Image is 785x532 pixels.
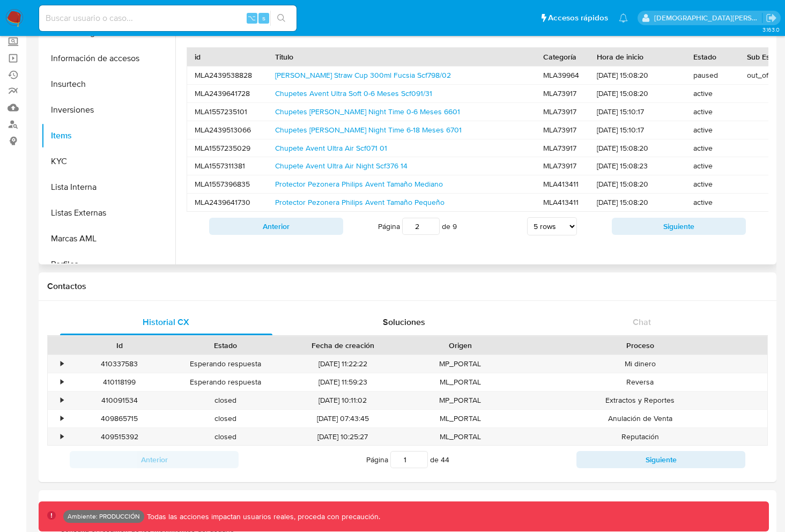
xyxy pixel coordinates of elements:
[589,139,686,157] div: [DATE] 15:08:20
[66,391,173,409] div: 410091534
[686,103,739,121] div: active
[453,221,457,232] span: 9
[41,149,175,174] button: KYC
[143,316,189,328] span: Historial CX
[173,373,279,391] div: Esperando respuesta
[686,175,739,193] div: active
[41,174,175,200] button: Lista Interna
[61,359,63,369] div: •
[536,139,589,157] div: MLA73917
[70,451,239,468] button: Anterior
[173,410,279,427] div: closed
[187,194,268,211] div: MLA2439641730
[278,355,407,373] div: [DATE] 11:22:22
[576,451,745,468] button: Siguiente
[66,428,173,446] div: 409515392
[536,157,589,175] div: MLA73917
[68,514,140,519] p: Ambiente: PRODUCCIÓN
[521,340,760,351] div: Proceso
[548,12,608,24] span: Accesos rápidos
[41,200,175,226] button: Listas Externas
[693,51,732,62] div: Estado
[407,410,513,427] div: ML_PORTAL
[513,373,767,391] div: Reversa
[286,340,399,351] div: Fecha de creación
[407,428,513,446] div: ML_PORTAL
[144,512,380,522] p: Todas las acciones impactan usuarios reales, proceda con precaución.
[633,316,651,328] span: Chat
[543,51,582,62] div: Categoría
[536,121,589,139] div: MLA73917
[275,70,451,80] a: [PERSON_NAME] Straw Cup 300ml Fucsia Scf798/02
[686,194,739,211] div: active
[278,410,407,427] div: [DATE] 07:43:45
[187,66,268,84] div: MLA2439538828
[278,391,407,409] div: [DATE] 10:11:02
[173,391,279,409] div: closed
[262,13,265,23] span: s
[187,85,268,102] div: MLA2439641728
[513,410,767,427] div: Anulación de Venta
[66,355,173,373] div: 410337583
[278,428,407,446] div: [DATE] 10:25:27
[195,51,260,62] div: id
[589,103,686,121] div: [DATE] 15:10:17
[41,252,175,277] button: Perfiles
[654,13,762,23] p: jesus.vallezarante@mercadolibre.com.co
[248,13,256,23] span: ⌥
[74,340,165,351] div: Id
[275,106,460,117] a: Chupetes [PERSON_NAME] Night Time 0-6 Meses 6601
[383,316,425,328] span: Soluciones
[536,66,589,84] div: MLA39964
[187,175,268,193] div: MLA1557396835
[589,66,686,84] div: [DATE] 15:08:20
[180,340,271,351] div: Estado
[414,340,506,351] div: Origen
[187,103,268,121] div: MLA1557235101
[41,71,175,97] button: Insurtech
[686,121,739,139] div: active
[597,51,678,62] div: Hora de inicio
[686,157,739,175] div: active
[378,218,457,235] span: Página de
[589,85,686,102] div: [DATE] 15:08:20
[513,428,767,446] div: Reputación
[686,139,739,157] div: active
[275,51,528,62] div: Titulo
[275,160,408,171] a: Chupete Avent Ultra Air Night Scf376 14
[686,66,739,84] div: paused
[589,194,686,211] div: [DATE] 15:08:20
[187,139,268,157] div: MLA1557235029
[766,12,777,24] a: Salir
[66,373,173,391] div: 410118199
[270,11,292,26] button: search-icon
[275,88,432,99] a: Chupetes Avent Ultra Soft 0-6 Meses Scf091/31
[61,395,63,405] div: •
[536,103,589,121] div: MLA73917
[41,123,175,149] button: Items
[589,175,686,193] div: [DATE] 15:08:20
[513,355,767,373] div: Mi dinero
[61,413,63,424] div: •
[61,432,63,442] div: •
[275,179,443,189] a: Protector Pezonera Philips Avent Tamaño Mediano
[441,454,449,465] span: 44
[209,218,343,235] button: Anterior
[366,451,449,468] span: Página de
[536,194,589,211] div: MLA413411
[536,175,589,193] div: MLA413411
[41,97,175,123] button: Inversiones
[275,197,445,208] a: Protector Pezonera Philips Avent Tamaño Pequeño
[612,218,746,235] button: Siguiente
[39,11,297,25] input: Buscar usuario o caso...
[275,124,462,135] a: Chupetes [PERSON_NAME] Night Time 6-18 Meses 6701
[278,373,407,391] div: [DATE] 11:59:23
[61,377,63,387] div: •
[407,391,513,409] div: MP_PORTAL
[762,25,780,34] span: 3.163.0
[47,281,768,292] h1: Contactos
[173,355,279,373] div: Esperando respuesta
[536,85,589,102] div: MLA73917
[589,157,686,175] div: [DATE] 15:08:23
[589,121,686,139] div: [DATE] 15:10:17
